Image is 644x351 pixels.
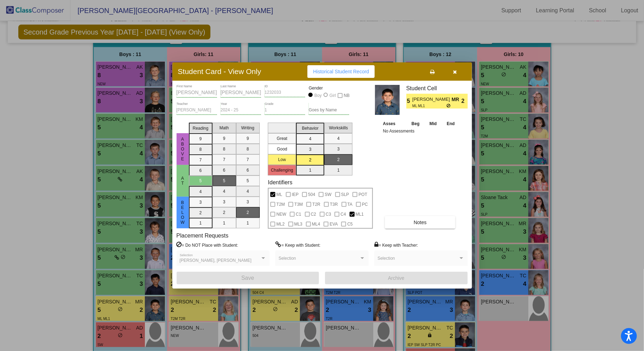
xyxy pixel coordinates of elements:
button: Archive [325,272,468,284]
span: Below [179,200,186,225]
label: = Keep with Teacher: [374,241,418,248]
span: Archive [388,275,405,281]
span: NB [344,91,350,100]
span: IEP [292,190,299,199]
span: POT [358,190,367,199]
span: T3R [330,200,338,209]
input: goes by name [309,108,349,113]
span: Notes [414,220,427,225]
span: [PERSON_NAME], [PERSON_NAME] [180,258,252,263]
span: Historical Student Record [313,69,369,74]
span: C1 [296,210,301,218]
div: Boy [314,92,322,99]
input: teacher [177,108,217,113]
span: 504 [308,190,315,199]
span: Save [241,275,254,281]
span: ML4 [312,220,320,228]
td: No Assessments [381,128,460,135]
div: Girl [329,92,336,99]
th: Beg [406,120,425,128]
input: Enter ID [265,90,305,95]
span: ML2 [276,220,284,228]
span: SW [325,190,331,199]
span: EVA [330,220,338,228]
th: End [442,120,460,128]
h3: Student Cell [406,85,468,92]
h3: Student Card - View Only [178,67,262,76]
span: MR [452,96,461,103]
span: C2 [311,210,316,218]
span: [PERSON_NAME] [412,96,452,103]
mat-label: Gender [309,85,349,91]
span: T2M [276,200,285,209]
span: T3M [294,200,303,209]
input: year [221,108,261,113]
span: 2 [461,97,467,105]
span: ML1 [356,210,364,218]
span: C3 [326,210,331,218]
span: C4 [341,210,346,218]
label: = Keep with Student: [275,241,320,248]
span: ABove [179,137,186,161]
span: ML ML1 [412,103,447,109]
span: NEW [276,210,286,218]
span: C5 [347,220,352,228]
span: 5 [406,97,412,105]
button: Historical Student Record [307,65,375,78]
th: Mid [425,120,442,128]
span: TA [348,200,352,209]
label: Placement Requests [177,232,229,239]
button: Notes [385,216,456,229]
span: SLP [341,190,349,199]
button: Save [177,272,319,284]
span: ML3 [294,220,302,228]
span: T2R [312,200,320,209]
span: At [179,176,186,186]
label: = Do NOT Place with Student: [177,241,238,248]
label: Identifiers [268,179,292,186]
span: ML [276,190,282,199]
th: Asses [381,120,407,128]
input: grade [265,108,305,113]
span: PC [362,200,368,209]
